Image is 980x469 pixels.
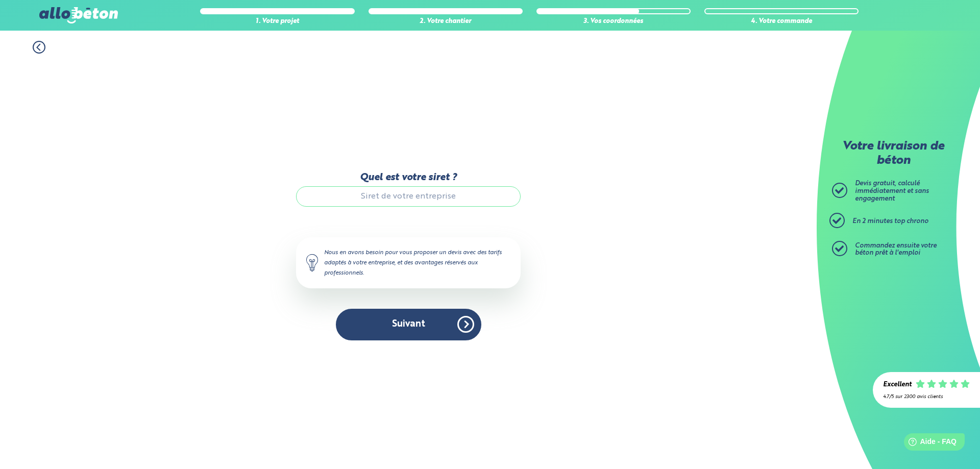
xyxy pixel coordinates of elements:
[883,381,912,389] div: Excellent
[369,18,523,26] div: 2. Votre chantier
[889,429,969,458] iframe: Help widget launcher
[855,242,937,257] span: Commandez ensuite votre béton prêt à l'emploi
[704,18,859,26] div: 4. Votre commande
[336,309,481,340] button: Suivant
[296,186,521,207] input: Siret de votre entreprise
[296,172,521,183] label: Quel est votre siret ?
[883,394,970,400] div: 4.7/5 sur 2300 avis clients
[852,218,928,225] span: En 2 minutes top chrono
[296,237,521,288] div: Nous en avons besoin pour vous proposer un devis avec des tarifs adaptés à votre entreprise, et d...
[200,18,354,26] div: 1. Votre projet
[855,180,929,202] span: Devis gratuit, calculé immédiatement et sans engagement
[39,7,118,23] img: allobéton
[536,18,691,26] div: 3. Vos coordonnées
[835,140,952,168] p: Votre livraison de béton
